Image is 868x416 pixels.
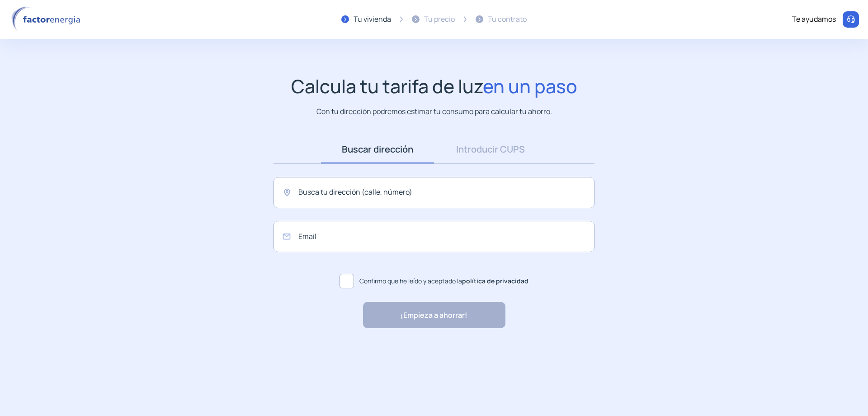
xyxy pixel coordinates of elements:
[483,73,577,99] span: en un paso
[434,135,547,163] a: Introducir CUPS
[488,14,527,25] div: Tu contrato
[321,135,434,163] a: Buscar dirección
[424,14,455,25] div: Tu precio
[846,15,855,24] img: llamar
[9,6,86,33] img: logo factor
[354,14,391,25] div: Tu vivienda
[316,106,552,117] p: Con tu dirección podremos estimar tu consumo para calcular tu ahorro.
[462,277,528,285] a: política de privacidad
[792,14,836,25] div: Te ayudamos
[359,276,528,286] span: Confirmo que he leído y aceptado la
[291,75,577,97] h1: Calcula tu tarifa de luz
